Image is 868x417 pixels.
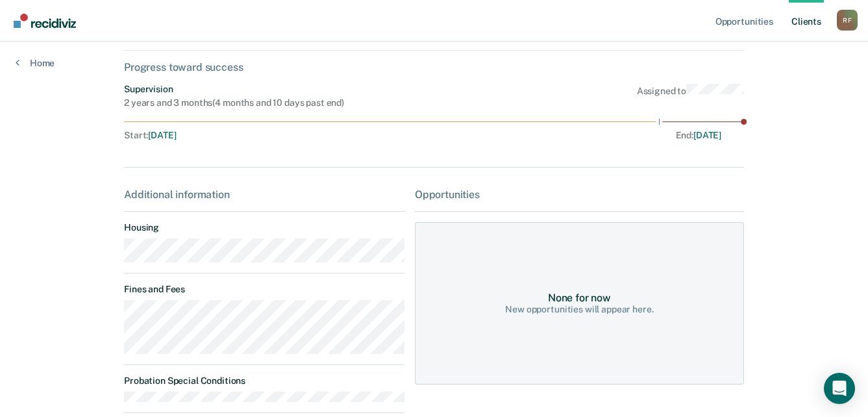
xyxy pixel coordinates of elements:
[428,130,721,141] div: End :
[124,97,344,108] div: 2 years and 3 months ( 4 months and 10 days past end )
[837,10,858,31] div: R F
[124,222,404,233] dt: Housing
[124,61,744,73] div: Progress toward success
[637,84,744,108] div: Assigned to
[693,130,721,140] span: [DATE]
[824,373,855,404] div: Open Intercom Messenger
[837,10,858,31] button: Profile dropdown button
[16,57,55,69] a: Home
[124,130,423,141] div: Start :
[124,375,404,386] dt: Probation Special Conditions
[124,284,404,295] dt: Fines and Fees
[14,14,76,28] img: Recidiviz
[124,188,404,201] div: Additional information
[124,84,344,95] div: Supervision
[415,188,744,201] div: Opportunities
[505,304,653,315] div: New opportunities will appear here.
[148,130,176,140] span: [DATE]
[548,292,611,304] div: None for now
